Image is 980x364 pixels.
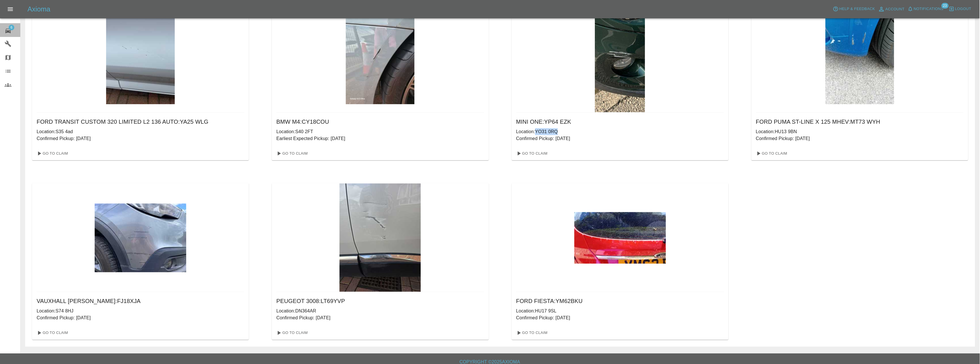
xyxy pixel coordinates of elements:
h6: MINI ONE : YP64 EZK [516,117,724,126]
span: 6 [9,25,14,30]
h6: BMW M4 : CY18COU [276,117,484,126]
p: Location: YO31 0RQ [516,128,724,135]
a: Go To Claim [274,328,309,338]
p: Location: DN364AR [276,308,484,315]
span: 23 [942,3,949,9]
h5: Axioma [27,5,50,14]
h6: PEUGEOT 3008 : LT69YVP [276,297,484,306]
a: Go To Claim [514,328,549,338]
a: Go To Claim [514,149,549,158]
button: Open drawer [3,2,17,16]
h6: VAUXHALL [PERSON_NAME] : FJ18XJA [37,297,244,306]
a: Go To Claim [34,328,70,338]
a: Go To Claim [274,149,309,158]
h6: FORD TRANSIT CUSTOM 320 LIMITED L2 136 AUTO : YA25 WLG [37,117,244,126]
button: Help & Feedback [832,5,877,13]
a: Go To Claim [754,149,789,158]
p: Confirmed Pickup: [DATE] [516,315,724,322]
p: Confirmed Pickup: [DATE] [37,135,244,142]
p: Confirmed Pickup: [DATE] [37,315,244,322]
p: Confirmed Pickup: [DATE] [276,315,484,322]
a: Go To Claim [34,149,70,158]
span: Account [886,6,905,13]
a: Account [877,5,906,14]
p: Confirmed Pickup: [DATE] [516,135,724,142]
p: Location: S74 8HJ [37,308,244,315]
button: Logout [948,5,973,13]
button: Notifications [906,5,945,13]
span: Notifications [914,6,944,12]
p: Location: HU17 9SL [516,308,724,315]
p: Location: S35 4ad [37,128,244,135]
h6: FORD FIESTA : YM62BKU [516,297,724,306]
p: Earliest Expected Pickup: [DATE] [276,135,484,142]
h6: FORD PUMA ST-LINE X 125 MHEV : MT73 WYH [756,117,964,126]
p: Location: S40 2FT [276,128,484,135]
span: Logout [955,6,972,12]
span: Help & Feedback [840,6,875,12]
p: Confirmed Pickup: [DATE] [756,135,964,142]
p: Location: HU13 9BN [756,128,964,135]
